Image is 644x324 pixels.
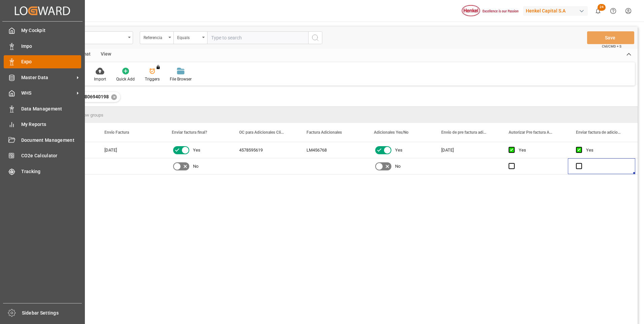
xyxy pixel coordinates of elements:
span: Yes [395,142,402,158]
div: [DATE] [433,142,501,158]
a: Document Management [4,133,81,147]
div: 4578595619 [231,142,298,158]
span: Enviar factura final? [172,130,207,135]
div: ✕ [111,94,117,100]
span: Impo [21,43,82,50]
div: View [96,49,116,60]
button: open menu [173,31,207,44]
span: Sidebar Settings [22,310,82,317]
a: Tracking [4,165,81,178]
div: Quick Add [116,76,135,82]
span: My Reports [21,121,82,128]
img: Henkel%20logo.jpg_1689854090.jpg [462,5,518,17]
button: Help Center [606,3,621,19]
span: Tracking [21,168,82,175]
span: 24 [598,4,606,11]
span: Envío Factura [104,130,129,135]
a: Impo [4,39,81,53]
span: OC para Adicionales Cliente [239,130,284,135]
div: Yes [519,142,560,158]
span: Factura Adicionales [307,130,342,135]
span: Yes [193,142,200,158]
span: CO2e Calculator [21,152,82,159]
span: Adicionales Yes/No [374,130,409,135]
div: File Browser [170,76,192,82]
div: Import [94,76,106,82]
div: Equals [177,33,200,41]
span: Ctrl/CMD + S [602,44,621,49]
button: Henkel Capital S.A [523,4,590,17]
span: WHS [21,90,74,97]
button: show 24 new notifications [590,3,606,19]
span: Autorizar Pre factura Adicional [509,130,554,135]
span: Data Management [21,105,82,112]
button: search button [308,31,322,44]
span: No [395,159,400,174]
a: Data Management [4,102,81,115]
input: Type to search [207,31,308,44]
span: 250806940198 [76,94,109,99]
a: My Cockpit [4,24,81,37]
span: My Cockpit [21,27,82,34]
span: Document Management [21,137,82,144]
div: [DATE] [96,142,164,158]
button: Save [587,31,634,44]
a: Expo [4,55,81,68]
span: Enviar factura de adicionales final? [576,130,621,135]
div: Referencia [143,33,166,41]
span: Expo [21,58,82,65]
span: Envío de pre factura adicional [441,130,486,135]
div: LM456768 [298,142,366,158]
a: My Reports [4,118,81,131]
span: Master Data [21,74,74,81]
button: open menu [140,31,173,44]
div: Yes [586,142,627,158]
a: CO2e Calculator [4,149,81,162]
div: Henkel Capital S.A [523,6,588,16]
span: No [193,159,198,174]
